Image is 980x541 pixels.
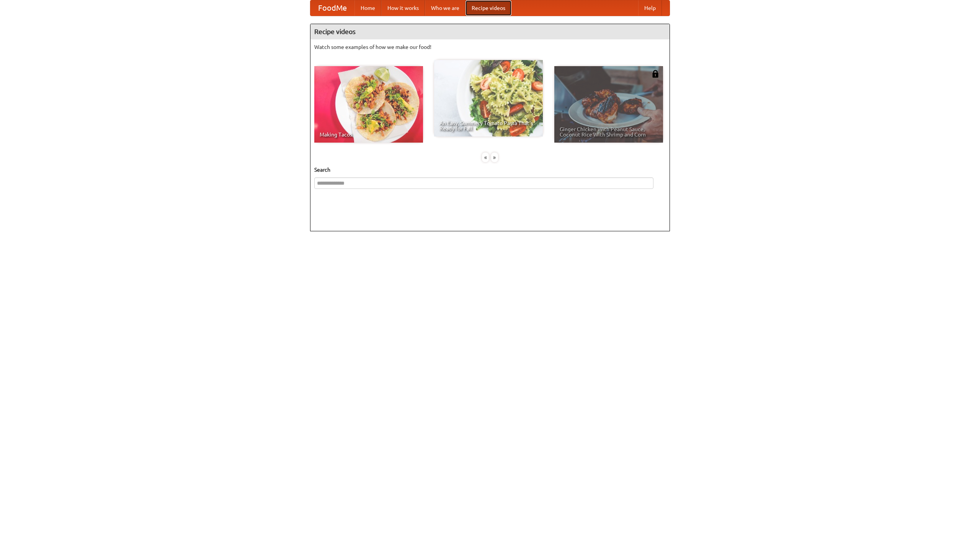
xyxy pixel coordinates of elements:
h5: Search [314,166,666,174]
span: Making Tacos [320,132,418,137]
span: An Easy, Summery Tomato Pasta That's Ready for Fall [439,120,537,131]
a: Home [354,0,381,16]
img: 483408.png [652,70,659,78]
p: Watch some examples of how we make our food! [314,43,666,51]
a: Recipe videos [465,0,511,16]
a: FoodMe [310,0,354,16]
a: How it works [381,0,425,16]
div: » [491,153,498,162]
a: Making Tacos [314,66,423,143]
h4: Recipe videos [310,24,670,39]
a: Help [638,0,662,16]
a: An Easy, Summery Tomato Pasta That's Ready for Fall [434,60,543,136]
a: Who we are [425,0,465,16]
div: « [482,153,489,162]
